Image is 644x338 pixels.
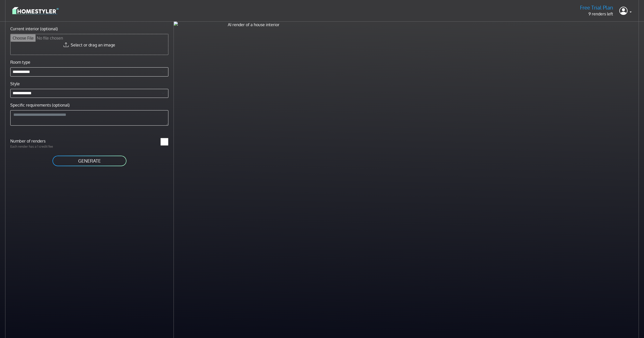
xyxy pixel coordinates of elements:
h5: Free Trial Plan [580,4,613,11]
label: Specific requirements (optional) [10,102,70,108]
label: Current interior (optional) [10,26,58,32]
p: Each render has a 1 credit fee [7,144,89,149]
label: Style [10,81,20,87]
button: GENERATE [52,155,127,167]
img: logo-3de290ba35641baa71223ecac5eacb59cb85b4c7fdf211dc9aaecaaee71ea2f8.svg [12,6,59,15]
p: 9 renders left [580,11,613,17]
label: Room type [10,59,30,65]
label: Number of renders [7,138,89,144]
